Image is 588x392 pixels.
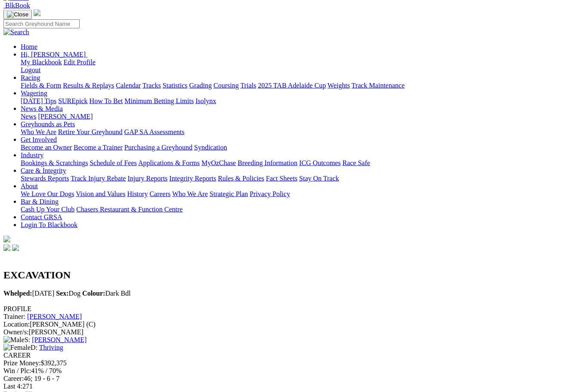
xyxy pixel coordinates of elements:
[21,51,87,58] a: Hi, [PERSON_NAME]
[3,352,585,359] div: CAREER
[90,159,136,167] a: Schedule of Fees
[34,9,40,16] img: logo-grsa-white.png
[71,175,126,182] a: Track Injury Rebate
[21,51,86,58] span: Hi, [PERSON_NAME]
[27,313,82,320] a: [PERSON_NAME]
[214,82,239,89] a: Coursing
[240,82,256,89] a: Trials
[3,313,25,320] span: Trainer:
[3,305,585,313] div: PROFILE
[3,290,54,297] span: [DATE]
[82,290,130,297] span: Dark Bdl
[3,19,80,28] input: Search
[21,221,77,228] a: Login To Blackbook
[124,144,192,151] a: Purchasing a Greyhound
[21,136,57,143] a: Get Involved
[5,2,30,9] span: BlkBook
[21,97,585,105] div: Wagering
[21,144,585,151] div: Get Involved
[21,144,72,151] a: Become an Owner
[21,182,38,190] a: About
[149,190,170,198] a: Careers
[21,59,62,66] a: My Blackbook
[163,82,188,89] a: Statistics
[21,66,40,74] a: Logout
[3,336,30,343] span: S:
[3,244,10,251] img: facebook.svg
[3,344,37,351] span: D:
[21,167,66,174] a: Care & Integrity
[3,344,31,352] img: Female
[21,74,40,81] a: Racing
[3,290,32,297] b: Whelped:
[21,190,585,198] div: About
[64,59,96,66] a: Edit Profile
[3,367,31,374] span: Win / Plc:
[21,43,37,50] a: Home
[124,128,185,136] a: GAP SA Assessments
[172,190,208,198] a: Who We Are
[3,336,25,344] img: Male
[21,198,59,205] a: Bar & Dining
[3,321,585,328] div: [PERSON_NAME] (C)
[21,128,585,136] div: Greyhounds as Pets
[21,128,56,136] a: Who We Are
[3,383,585,390] div: 271
[76,206,183,213] a: Chasers Restaurant & Function Centre
[352,82,405,89] a: Track Maintenance
[218,175,264,182] a: Rules & Policies
[21,59,585,74] div: Hi, [PERSON_NAME]
[21,113,585,120] div: News & Media
[74,144,123,151] a: Become a Trainer
[56,290,68,297] b: Sex:
[189,82,212,89] a: Grading
[194,144,227,151] a: Syndication
[250,190,290,198] a: Privacy Policy
[299,175,339,182] a: Stay On Track
[76,190,125,198] a: Vision and Values
[21,190,74,198] a: We Love Our Dogs
[258,82,326,89] a: 2025 TAB Adelaide Cup
[124,97,194,105] a: Minimum Betting Limits
[21,90,47,97] a: Wagering
[3,269,585,281] h2: EXCAVATION
[3,328,29,336] span: Owner/s:
[342,159,370,167] a: Race Safe
[127,190,148,198] a: History
[210,190,248,198] a: Strategic Plan
[21,159,88,167] a: Bookings & Scratchings
[3,10,32,19] button: Toggle navigation
[3,28,29,36] img: Search
[328,82,350,89] a: Weights
[127,175,167,182] a: Injury Reports
[21,97,56,105] a: [DATE] Tips
[201,159,236,167] a: MyOzChase
[21,105,63,112] a: News & Media
[21,82,585,90] div: Racing
[138,159,200,167] a: Applications & Forms
[169,175,216,182] a: Integrity Reports
[3,328,585,336] div: [PERSON_NAME]
[58,128,123,136] a: Retire Your Greyhound
[3,383,22,390] span: Last 4:
[3,359,41,367] span: Prize Money:
[21,151,43,159] a: Industry
[21,82,61,89] a: Fields & Form
[21,120,75,128] a: Greyhounds as Pets
[3,236,10,243] img: logo-grsa-white.png
[38,113,93,120] a: [PERSON_NAME]
[21,213,62,221] a: Contact GRSA
[266,175,297,182] a: Fact Sheets
[63,82,114,89] a: Results & Replays
[299,159,340,167] a: ICG Outcomes
[3,375,24,382] span: Career:
[3,321,30,328] span: Location:
[32,336,87,343] a: [PERSON_NAME]
[3,359,585,367] div: $392,375
[195,97,216,105] a: Isolynx
[21,159,585,167] div: Industry
[238,159,297,167] a: Breeding Information
[3,375,585,383] div: 46; 19 - 6 - 7
[116,82,141,89] a: Calendar
[3,2,30,9] a: BlkBook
